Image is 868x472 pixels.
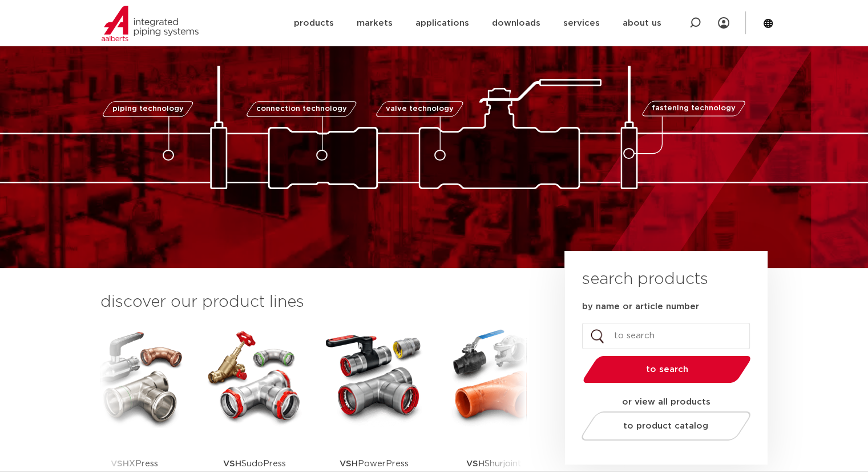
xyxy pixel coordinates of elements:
[623,422,708,430] font: to product catalog
[466,459,485,468] font: VSH
[256,105,346,113] font: connection technology
[129,459,158,468] font: XPress
[652,105,736,113] font: fastening technology
[356,19,392,27] font: markets
[358,459,409,468] font: PowerPress
[582,271,708,287] font: search products
[356,1,392,45] a: markets
[582,323,750,349] input: to search
[491,19,540,27] font: downloads
[293,19,333,27] font: products
[645,365,688,374] font: to search
[622,19,661,27] font: about us
[241,459,286,468] font: SudoPress
[485,459,522,468] font: Shurjoint
[293,1,661,45] nav: Menu
[111,459,129,468] font: VSH
[578,411,753,441] a: to product catalog
[340,459,358,468] font: VSH
[386,105,454,113] font: valve technology
[293,1,333,45] a: products
[563,19,599,27] font: services
[582,303,699,311] font: by name or article number
[112,105,184,113] font: piping technology
[622,398,710,406] font: or view all products
[223,459,241,468] font: VSH
[578,355,755,384] button: to search
[415,19,469,27] font: applications
[415,1,469,45] a: applications
[100,294,304,310] font: discover our product lines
